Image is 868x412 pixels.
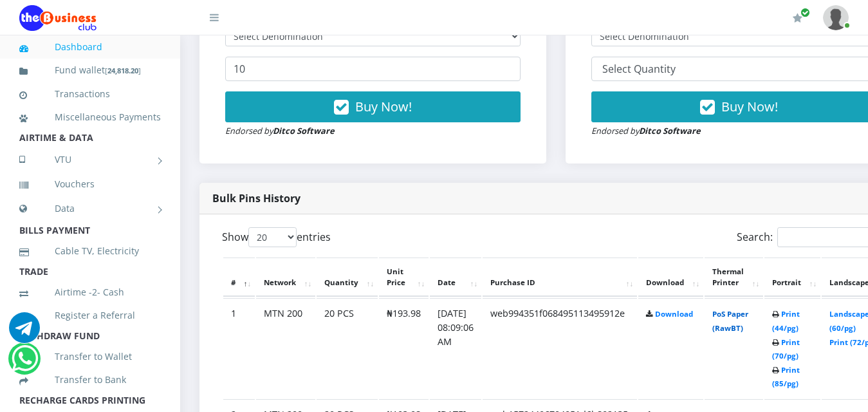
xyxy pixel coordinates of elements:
[772,337,800,361] a: Print (70/pg)
[772,309,800,333] a: Print (44/pg)
[19,144,161,176] a: VTU
[222,227,331,247] label: Show entries
[19,79,161,109] a: Transactions
[317,257,378,297] th: Quantity: activate to sort column ascending
[273,125,335,136] strong: Ditco Software
[19,342,161,371] a: Transfer to Wallet
[212,191,300,205] strong: Bulk Pins History
[19,192,161,225] a: Data
[638,257,703,297] th: Download: activate to sort column ascending
[225,125,335,136] small: Endorsed by
[248,227,297,247] select: Showentries
[800,8,810,17] span: Renew/Upgrade Subscription
[655,309,693,319] a: Download
[379,298,429,398] td: ₦193.98
[764,257,820,297] th: Portrait: activate to sort column ascending
[639,125,701,136] strong: Ditco Software
[256,257,315,297] th: Network: activate to sort column ascending
[430,298,481,398] td: [DATE] 08:09:06 AM
[223,298,255,398] td: 1
[19,5,97,31] img: Logo
[256,298,315,398] td: MTN 200
[19,301,161,330] a: Register a Referral
[379,257,429,297] th: Unit Price: activate to sort column ascending
[705,257,763,297] th: Thermal Printer: activate to sort column ascending
[9,322,40,343] a: Chat for support
[483,298,637,398] td: web994351f068495113495912e
[19,32,161,62] a: Dashboard
[317,298,378,398] td: 20 PCS
[483,257,637,297] th: Purchase ID: activate to sort column ascending
[430,257,481,297] th: Date: activate to sort column ascending
[591,125,701,136] small: Endorsed by
[105,66,141,75] small: [ ]
[721,98,778,115] span: Buy Now!
[793,13,802,23] i: Renew/Upgrade Subscription
[712,309,748,333] a: PoS Paper (RawBT)
[225,57,521,81] input: Enter Quantity
[19,236,161,266] a: Cable TV, Electricity
[19,169,161,199] a: Vouchers
[19,365,161,395] a: Transfer to Bank
[772,365,800,389] a: Print (85/pg)
[107,66,138,75] b: 24,818.20
[223,257,255,297] th: #: activate to sort column descending
[823,5,849,30] img: User
[355,98,412,115] span: Buy Now!
[19,102,161,132] a: Miscellaneous Payments
[12,353,38,374] a: Chat for support
[225,91,521,122] button: Buy Now!
[19,55,161,86] a: Fund wallet[24,818.20]
[19,277,161,307] a: Airtime -2- Cash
